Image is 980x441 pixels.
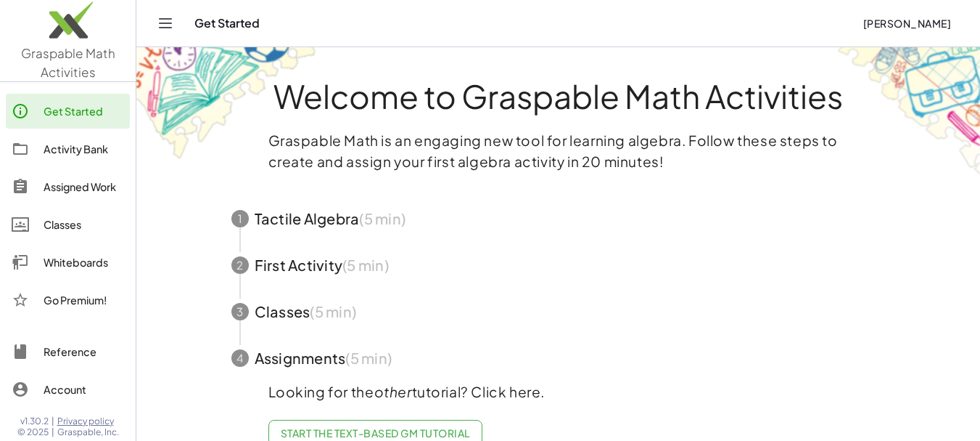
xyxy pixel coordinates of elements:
[862,17,951,30] span: [PERSON_NAME]
[52,416,54,427] span: |
[44,343,124,360] div: Reference
[44,254,124,271] div: Whiteboards
[57,416,119,427] a: Privacy policy
[231,256,249,274] div: 2
[20,416,49,427] span: v1.30.2
[136,46,318,161] img: get-started-bg-ul-Ceg4j33I.png
[17,426,49,438] span: © 2025
[205,79,913,113] h1: Welcome to Graspable Math Activities
[154,12,177,35] button: Toggle navigation
[44,102,124,120] div: Get Started
[851,10,963,36] button: [PERSON_NAME]
[6,245,130,280] a: Whiteboards
[281,426,470,440] span: Start the Text-based GM Tutorial
[6,94,130,129] a: Get Started
[231,303,249,320] div: 3
[374,383,412,400] em: other
[231,210,249,227] div: 1
[44,140,124,158] div: Activity Bank
[44,291,124,309] div: Go Premium!
[6,207,130,242] a: Classes
[57,426,119,438] span: Graspable, Inc.
[6,372,130,407] a: Account
[6,334,130,369] a: Reference
[44,216,124,233] div: Classes
[21,45,115,80] span: Graspable Math Activities
[6,132,130,166] a: Activity Bank
[6,169,130,204] a: Assigned Work
[268,130,849,172] p: Graspable Math is an engaging new tool for learning algebra. Follow these steps to create and ass...
[44,178,124,195] div: Assigned Work
[214,288,903,335] button: 3Classes(5 min)
[44,381,124,398] div: Account
[231,349,249,367] div: 4
[268,381,849,402] p: Looking for the tutorial? Click here.
[214,242,903,288] button: 2First Activity(5 min)
[52,426,54,438] span: |
[214,335,903,381] button: 4Assignments(5 min)
[214,195,903,242] button: 1Tactile Algebra(5 min)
